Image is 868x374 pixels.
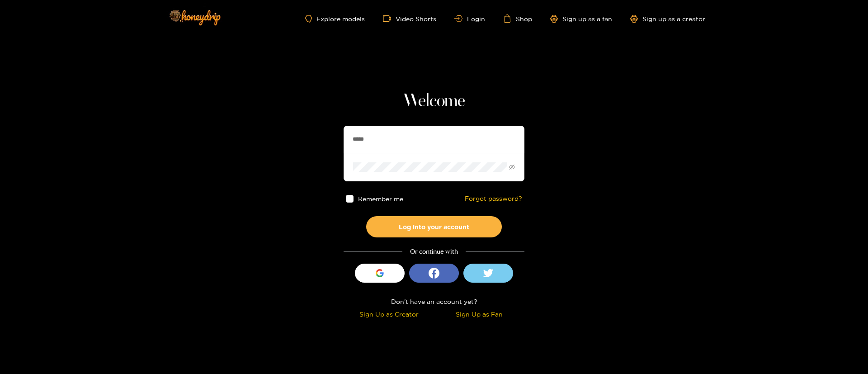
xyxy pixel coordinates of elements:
[436,309,522,319] div: Sign Up as Fan
[358,195,403,202] span: Remember me
[383,14,396,23] span: video-camera
[509,164,515,170] span: eye-invisible
[344,90,524,112] h1: Welcome
[465,195,522,203] a: Forgot password?
[346,309,432,319] div: Sign Up as Creator
[550,15,612,23] a: Sign up as a fan
[630,15,705,23] a: Sign up as a creator
[366,216,502,237] button: Log into your account
[503,14,532,23] a: Shop
[383,14,436,23] a: Video Shorts
[344,246,524,257] div: Or continue with
[454,15,485,22] a: Login
[344,296,524,307] div: Don't have an account yet?
[305,15,365,23] a: Explore models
